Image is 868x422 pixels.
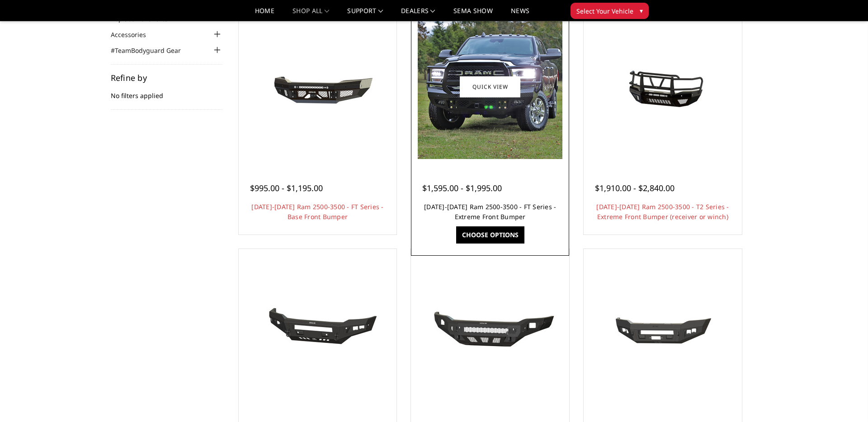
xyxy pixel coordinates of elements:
a: #TeamBodyguard Gear [111,46,192,55]
a: 2019-2024 Ram 2500-3500 - A2L Series - Base Front Bumper (Non-Winch) [241,251,395,405]
img: 2019-2025 Ram 2500-3500 - FT Series - Extreme Front Bumper [418,14,562,159]
a: [DATE]-[DATE] Ram 2500-3500 - FT Series - Base Front Bumper [251,202,383,221]
a: Support [347,8,383,21]
a: Choose Options [456,226,524,244]
img: 2019-2025 Ram 2500-3500 - T2 Series - Extreme Front Bumper (receiver or winch) [590,53,735,121]
a: Quick view [460,76,520,97]
a: Accessories [111,30,157,39]
span: $1,595.00 - $1,995.00 [422,183,502,193]
a: 2019-2025 Ram 2500-3500 - FT Series - Base Front Bumper [241,10,395,164]
span: $1,910.00 - $2,840.00 [595,183,675,193]
a: [DATE]-[DATE] Ram 2500-3500 - FT Series - Extreme Front Bumper [424,202,556,221]
span: Select Your Vehicle [576,6,633,16]
span: $995.00 - $1,195.00 [250,183,323,193]
a: 2019-2025 Ram 2500-3500 - T2 Series - Extreme Front Bumper (receiver or winch) 2019-2025 Ram 2500... [586,10,740,164]
a: 2019-2025 Ram 2500-3500 - FT Series - Extreme Front Bumper 2019-2025 Ram 2500-3500 - FT Series - ... [413,10,567,164]
img: 2019-2025 Ram 2500-3500 - A2 Series- Base Front Bumper (winch mount) [590,295,735,361]
a: 2019-2025 Ram 2500-3500 - A2 Series- Base Front Bumper (winch mount) [586,251,740,405]
a: shop all [292,8,329,21]
a: 2019-2025 Ram 2500-3500 - Freedom Series - Base Front Bumper (non-winch) 2019-2025 Ram 2500-3500 ... [413,251,567,405]
iframe: Chat Widget [823,379,868,422]
button: Select Your Vehicle [571,3,649,19]
img: 2019-2025 Ram 2500-3500 - Freedom Series - Base Front Bumper (non-winch) [418,294,562,362]
img: 2019-2024 Ram 2500-3500 - A2L Series - Base Front Bumper (Non-Winch) [245,294,390,362]
a: News [511,8,529,21]
a: [DATE]-[DATE] Ram 2500-3500 - T2 Series - Extreme Front Bumper (receiver or winch) [596,202,729,221]
img: 2019-2025 Ram 2500-3500 - FT Series - Base Front Bumper [245,53,390,121]
a: Home [255,8,274,21]
span: ▾ [640,6,643,15]
a: Dealers [401,8,435,21]
h5: Refine by [111,74,223,82]
a: SEMA Show [453,8,493,21]
div: No filters applied [111,74,223,110]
